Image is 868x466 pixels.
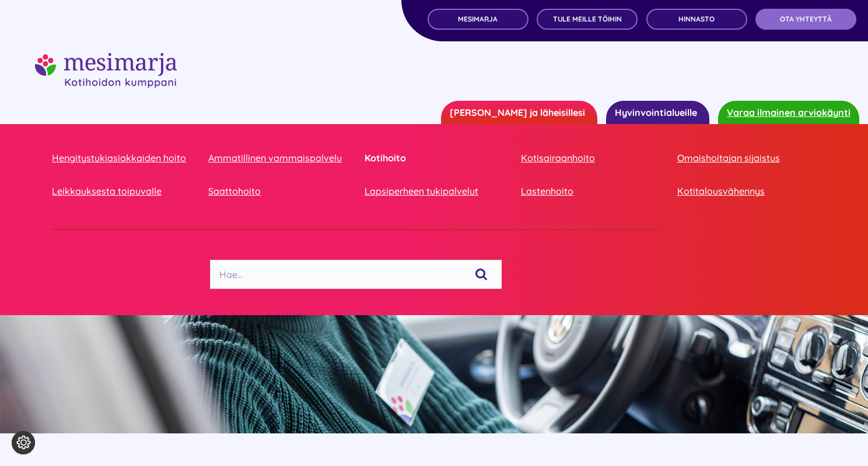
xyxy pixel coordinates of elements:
[441,101,597,124] a: [PERSON_NAME] ja läheisillesi
[208,150,347,166] a: Ammatillinen vammaispalvelu
[521,150,660,166] a: Kotisairaanhoito
[365,183,503,199] a: Lapsiperheen tukipalvelut
[35,51,177,66] a: mesimarjasi
[780,15,832,23] span: OTA YHTEYTTÄ
[467,260,496,289] input: Haku
[646,9,747,30] a: Hinnasto
[677,183,816,199] a: Kotitalousvähennys
[521,183,660,199] a: Lastenhoito
[606,101,709,124] a: Hyvinvointialueille
[52,150,191,166] a: Hengitystukiasiakkaiden hoito
[210,260,502,289] input: Hae...
[718,101,859,124] a: Varaa ilmainen arviokäynti
[12,431,35,454] button: Evästeasetukset
[35,53,177,88] img: Mesimarjasi Kotihoidon kumppani
[52,183,191,199] a: Leikkauksesta toipuvalle
[678,15,715,23] span: Hinnasto
[365,150,503,166] a: Kotihoito
[755,9,856,30] a: OTA YHTEYTTÄ
[458,15,498,23] span: MESIMARJA
[553,15,622,23] span: TULE MEILLE TÖIHIN
[537,9,638,30] a: TULE MEILLE TÖIHIN
[208,183,347,199] a: Saattohoito
[428,9,528,30] a: MESIMARJA
[677,150,816,166] a: Omaishoitajan sijaistus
